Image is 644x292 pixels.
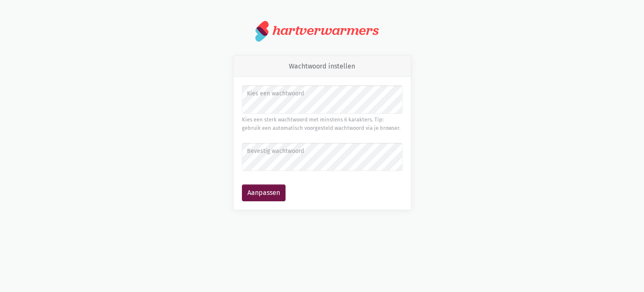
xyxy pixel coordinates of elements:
div: Kies een sterk wachtwoord met minstens 6 karakters. Tip: gebruik een automatisch voorgesteld wach... [242,116,402,133]
div: Wachtwoord instellen [234,56,411,77]
form: Wachtwoord instellen [242,85,402,201]
button: Aanpassen [242,184,286,201]
label: Kies een wachtwoord [247,89,397,98]
label: Bevestig wachtwoord [247,147,397,156]
img: logo.svg [255,20,269,42]
a: hartverwarmers [255,20,389,42]
div: hartverwarmers [273,23,379,38]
